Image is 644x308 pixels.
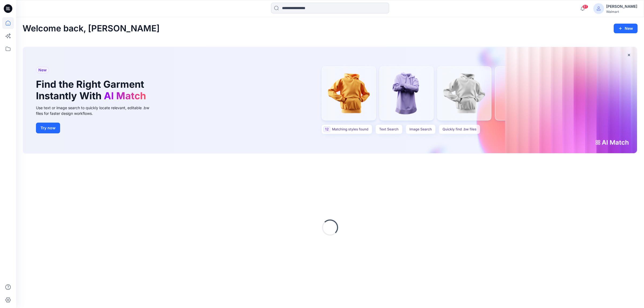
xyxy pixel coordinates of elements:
[606,10,637,14] div: Walmart
[23,24,160,34] h2: Welcome back, [PERSON_NAME]
[614,24,638,33] button: New
[606,3,637,10] div: [PERSON_NAME]
[38,67,47,73] span: New
[582,5,588,9] span: 81
[36,105,157,116] div: Use text or image search to quickly locate relevant, editable .bw files for faster design workflows.
[36,79,149,102] h1: Find the Right Garment Instantly With
[36,123,60,133] button: Try now
[104,90,146,102] span: AI Match
[597,6,601,11] svg: avatar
